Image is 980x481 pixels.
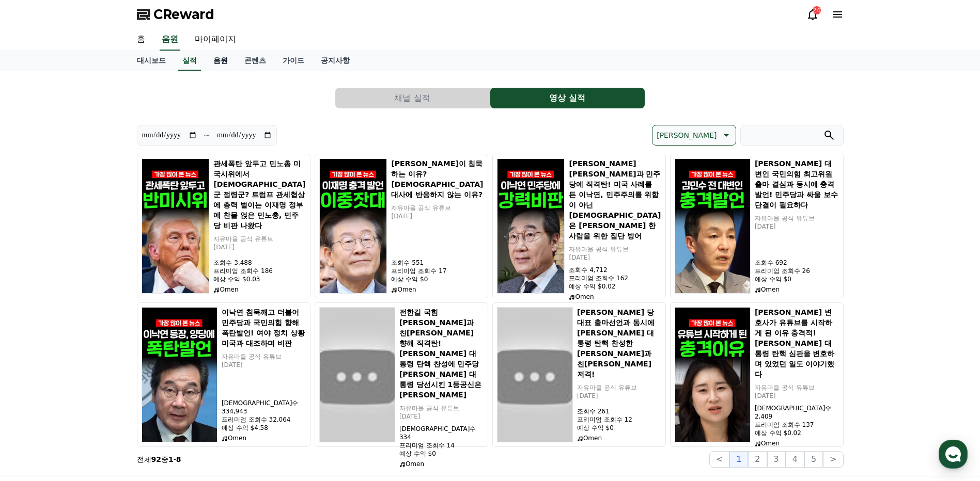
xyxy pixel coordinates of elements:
[391,275,483,283] p: 예상 수익 $0
[577,424,661,432] p: 예상 수익 $0
[755,439,839,447] p: Omen
[176,455,181,463] strong: 8
[213,243,305,251] p: [DATE]
[399,425,484,441] p: [DEMOGRAPHIC_DATA]수 334
[804,451,823,468] button: 5
[213,275,305,283] p: 예상 수익 $0.03
[213,158,305,231] h5: 관세폭탄 앞두고 민노총 미국시위에서 [DEMOGRAPHIC_DATA]군 점령군? 트럼프 관세협상에 총력 벌이는 이재명 정부에 찬물 얹은 민노총, 민주당 비판 나왔다
[399,450,484,458] p: 예상 수익 $0
[399,412,484,421] p: [DATE]
[652,125,736,146] button: [PERSON_NAME]
[222,434,306,442] p: Omen
[133,327,198,353] a: 설정
[675,158,751,294] img: 김민수 대변인 국민의힘 최고위원 출마 결심과 동시에 충격 발언! 민주당과 싸울 보수 단결이 필요하다
[755,404,839,421] p: [DEMOGRAPHIC_DATA]수 2,409
[577,415,661,424] p: 프리미엄 조회수 12
[95,343,107,351] span: 대화
[274,51,313,71] a: 가이드
[160,29,180,51] a: 음원
[755,383,839,392] p: 자유마을 공식 유튜브
[222,352,306,361] p: 자유마을 공식 유튜브
[399,307,484,400] h5: 전한길 국힘 [PERSON_NAME]과 친[PERSON_NAME] 향해 직격탄! [PERSON_NAME] 대통령 탄핵 찬성에 민주당 [PERSON_NAME] 대통령 당선시킨 ...
[709,451,729,468] button: <
[33,343,39,351] span: 홈
[767,451,786,468] button: 3
[335,88,490,108] button: 채널 실적
[222,415,306,424] p: 프리미엄 조회수 32,064
[569,253,661,262] p: [DATE]
[569,274,661,282] p: 프리미엄 조회수 162
[205,51,236,71] a: 음원
[391,158,483,200] h5: [PERSON_NAME]이 침묵하는 이유? [DEMOGRAPHIC_DATA]대사에 반응하지 않는 이유?
[137,454,181,464] p: 전체 중 -
[142,158,210,294] img: 관세폭탄 앞두고 민노총 미국시위에서 미군 점령군? 트럼프 관세협상에 총력 벌이는 이재명 정부에 찬물 얹은 민노총, 민주당 비판 나왔다
[755,421,839,429] p: 프리미엄 조회수 137
[319,158,387,294] img: 이재명이 침묵하는 이유? 모스탄대사에 반응하지 않는 이유?
[160,343,172,351] span: 설정
[577,434,661,442] p: Omen
[153,6,214,23] span: CReward
[178,51,201,71] a: 실적
[670,302,844,447] button: 김계리 변호사가 유튜브를 시작하게 된 이유 충격적! 윤석열 대통령 탄핵 심판을 변호하며 있었던 일도 이야기했다 [PERSON_NAME] 변호사가 유튜브를 시작하게 된 이유 충...
[213,235,305,243] p: 자유마을 공식 유튜브
[823,451,843,468] button: >
[755,214,839,222] p: 자유마을 공식 유튜브
[129,51,174,71] a: 대시보드
[569,158,661,241] h5: [PERSON_NAME] [PERSON_NAME]과 민주당에 직격탄! 미국 사례를 든 이낙연, 민주주의를 위함이 아닌 [DEMOGRAPHIC_DATA]은 [PERSON_NAM...
[729,451,748,468] button: 1
[213,267,305,275] p: 프리미엄 조회수 186
[755,267,839,275] p: 프리미엄 조회수 26
[755,158,839,210] h5: [PERSON_NAME] 대변인 국민의힘 최고위원 출마 결심과 동시에 충격 발언! 민주당과 싸울 보수 단결이 필요하다
[399,460,484,468] p: Omen
[319,307,395,442] img: 전한길 국힘 한동훈과 친한계 향해 직격탄! 윤석열 대통령 탄핵 찬성에 민주당 프락치다 이재명 대통령 당선시킨 1등공신은 한동훈
[569,245,661,253] p: 자유마을 공식 유튜브
[142,307,217,442] img: 이낙연 침묵깨고 더불어민주당과 국민의힘 향해 폭탄발언! 여야 정치 상황 미국과 대조하며 비판
[755,429,839,437] p: 예상 수익 $0.02
[137,302,310,447] button: 이낙연 침묵깨고 더불어민주당과 국민의힘 향해 폭탄발언! 여야 정치 상황 미국과 대조하며 비판 이낙연 침묵깨고 더불어민주당과 국민의힘 향해 폭탄발언! 여야 정치 상황 미국과 대...
[204,129,210,141] p: ~
[497,158,565,294] img: 이낙연 이재명과 민주당에 직격탄! 미국 사례를 든 이낙연, 민주주의를 위함이 아닌 민주당은 이재명 한 사람을 위한 집단 방어
[213,259,305,267] p: 조회수 3,488
[786,451,804,468] button: 4
[222,307,306,348] h5: 이낙연 침묵깨고 더불어민주당과 국민의힘 향해 폭탄발언! 여야 정치 상황 미국과 대조하며 비판
[657,128,717,142] p: [PERSON_NAME]
[315,154,488,298] button: 이재명이 침묵하는 이유? 모스탄대사에 반응하지 않는 이유? [PERSON_NAME]이 침묵하는 이유? [DEMOGRAPHIC_DATA]대사에 반응하지 않는 이유? 자유마을 공...
[755,392,839,400] p: [DATE]
[391,212,483,220] p: [DATE]
[391,285,483,294] p: Omen
[399,404,484,412] p: 자유마을 공식 유튜브
[391,267,483,275] p: 프리미엄 조회수 17
[755,222,839,231] p: [DATE]
[755,275,839,283] p: 예상 수익 $0
[222,361,306,369] p: [DATE]
[3,327,68,353] a: 홈
[577,392,661,400] p: [DATE]
[391,204,483,212] p: 자유마을 공식 유튜브
[748,451,767,468] button: 2
[577,383,661,392] p: 자유마을 공식 유튜브
[222,399,306,415] p: [DEMOGRAPHIC_DATA]수 334,943
[569,293,661,301] p: Omen
[186,29,244,51] a: 마이페이지
[490,88,645,108] a: 영상 실적
[315,302,488,447] button: 전한길 국힘 한동훈과 친한계 향해 직격탄! 윤석열 대통령 탄핵 찬성에 민주당 프락치다 이재명 대통령 당선시킨 1등공신은 한동훈 전한길 국힘 [PERSON_NAME]과 친[PE...
[313,51,358,71] a: 공지사항
[137,154,310,298] button: 관세폭탄 앞두고 민노총 미국시위에서 미군 점령군? 트럼프 관세협상에 총력 벌이는 이재명 정부에 찬물 얹은 민노총, 민주당 비판 나왔다 관세폭탄 앞두고 민노총 미국시위에서 [D...
[569,266,661,274] p: 조회수 4,712
[497,307,573,442] img: 장동혁 당대표 출마선언과 동시에 윤석열 대통령 탄핵 찬성한 한동훈과 친한계 저격!
[670,154,844,298] button: 김민수 대변인 국민의힘 최고위원 출마 결심과 동시에 충격 발언! 민주당과 싸울 보수 단결이 필요하다 [PERSON_NAME] 대변인 국민의힘 최고위원 출마 결심과 동시에 충격...
[490,88,645,108] button: 영상 실적
[675,307,751,442] img: 김계리 변호사가 유튜브를 시작하게 된 이유 충격적! 윤석열 대통령 탄핵 심판을 변호하며 있었던 일도 이야기했다
[151,455,161,463] strong: 92
[577,407,661,415] p: 조회수 261
[492,154,666,298] button: 이낙연 이재명과 민주당에 직격탄! 미국 사례를 든 이낙연, 민주주의를 위함이 아닌 민주당은 이재명 한 사람을 위한 집단 방어 [PERSON_NAME] [PERSON_NAME]...
[806,8,819,21] a: 24
[577,307,661,379] h5: [PERSON_NAME] 당대표 출마선언과 동시에 [PERSON_NAME] 대통령 탄핵 찬성한 [PERSON_NAME]과 친[PERSON_NAME] 저격!
[813,6,821,14] div: 24
[755,285,839,294] p: Omen
[492,302,666,447] button: 장동혁 당대표 출마선언과 동시에 윤석열 대통령 탄핵 찬성한 한동훈과 친한계 저격! [PERSON_NAME] 당대표 출마선언과 동시에 [PERSON_NAME] 대통령 탄핵 찬성...
[755,307,839,379] h5: [PERSON_NAME] 변호사가 유튜브를 시작하게 된 이유 충격적! [PERSON_NAME] 대통령 탄핵 심판을 변호하며 있었던 일도 이야기했다
[168,455,174,463] strong: 1
[399,441,484,450] p: 프리미엄 조회수 14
